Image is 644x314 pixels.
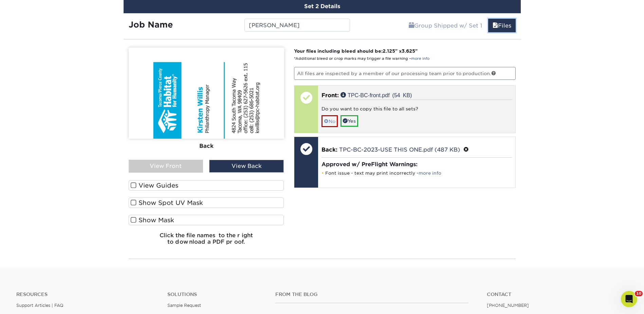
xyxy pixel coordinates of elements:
[487,292,628,297] a: Contact
[321,115,338,127] a: No
[209,160,284,173] div: View Back
[16,292,157,297] h4: Resources
[129,232,284,250] h6: Click the file names to the right to download a PDF proof.
[167,303,201,308] a: Sample Request
[129,197,284,208] label: Show Spot UV Mask
[321,92,339,99] span: Front:
[321,146,337,153] span: Back:
[411,56,429,61] a: more info
[129,180,284,191] label: View Guides
[321,105,512,115] div: Do you want to copy this file to all sets?
[493,22,498,29] span: files
[129,139,284,154] div: Back
[129,215,284,225] label: Show Mask
[321,161,512,168] h4: Approved w/ PreFlight Warnings:
[244,19,350,32] input: Enter a job name
[402,48,415,54] span: 3.625
[341,115,358,127] a: Yes
[487,303,529,308] a: [PHONE_NUMBER]
[321,170,512,176] li: Font issue - text may print incorrectly -
[294,56,429,61] small: *Additional bleed or crop marks may trigger a file warning –
[635,291,643,296] span: 10
[167,292,265,297] h4: Solutions
[488,19,516,32] a: Files
[294,48,418,54] strong: Your files including bleed should be: " x "
[129,160,203,173] div: View Front
[419,171,441,176] a: more info
[404,19,486,32] a: Group Shipped w/ Set 1
[339,146,460,153] a: TPC-BC-2023-USE THIS ONE.pdf (487 KB)
[409,22,414,29] span: shipping
[129,20,173,30] strong: Job Name
[275,292,468,297] h4: From the Blog
[341,92,412,98] a: TPC-BC-front.pdf (54 KB)
[383,48,395,54] span: 2.125
[294,67,516,80] p: All files are inspected by a member of our processing team prior to production.
[621,291,637,307] iframe: Intercom live chat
